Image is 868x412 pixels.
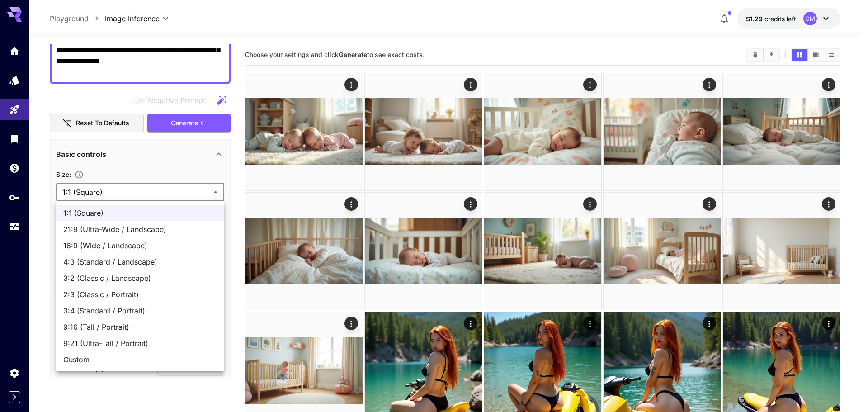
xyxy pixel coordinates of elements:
span: 4:3 (Standard / Landscape) [63,256,217,267]
span: 3:2 (Classic / Landscape) [63,273,217,284]
span: 16:9 (Wide / Landscape) [63,240,217,251]
span: 21:9 (Ultra-Wide / Landscape) [63,224,217,235]
span: 9:21 (Ultra-Tall / Portrait) [63,338,217,349]
span: 1:1 (Square) [63,208,217,218]
span: 2:3 (Classic / Portrait) [63,289,217,300]
span: Custom [63,354,217,365]
span: 9:16 (Tall / Portrait) [63,322,217,332]
span: 3:4 (Standard / Portrait) [63,305,217,316]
